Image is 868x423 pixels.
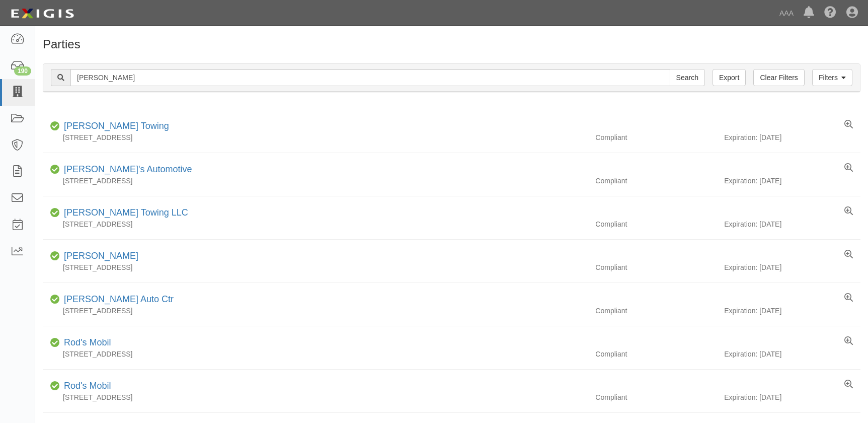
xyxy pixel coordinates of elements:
[724,219,860,229] div: Expiration: [DATE]
[724,176,860,186] div: Expiration: [DATE]
[43,262,588,272] div: [STREET_ADDRESS]
[50,253,60,260] i: Compliant
[14,66,31,76] div: 190
[43,132,588,143] div: [STREET_ADDRESS]
[70,69,670,86] input: Search
[60,293,174,306] div: Arnold's Auto Ctr
[844,380,853,390] a: View results summary
[43,306,588,316] div: [STREET_ADDRESS]
[588,306,724,316] div: Compliant
[60,380,111,393] div: Rod's Mobil
[43,38,860,51] h1: Parties
[844,250,853,260] a: View results summary
[50,296,60,303] i: Compliant
[588,349,724,359] div: Compliant
[64,381,111,391] a: Rod's Mobil
[588,132,724,143] div: Compliant
[60,336,111,349] div: Rod's Mobil
[588,262,724,272] div: Compliant
[50,209,60,217] i: Compliant
[50,123,60,130] i: Compliant
[50,166,60,173] i: Compliant
[64,337,111,347] a: Rod's Mobil
[43,219,588,229] div: [STREET_ADDRESS]
[588,219,724,229] div: Compliant
[824,7,836,19] i: Help Center - Complianz
[60,206,188,220] div: Boyd's Towing LLC
[8,5,77,23] img: logo-5460c22ac91f19d4615b14bd174203de0afe785f0fc80cf4dbbc73dc1793850b.png
[60,250,138,263] div: Lloyd's - Santee
[844,206,853,217] a: View results summary
[43,349,588,359] div: [STREET_ADDRESS]
[774,3,799,23] a: AAA
[588,392,724,402] div: Compliant
[60,120,169,133] div: Todd's Towing
[713,69,746,86] a: Export
[844,163,853,173] a: View results summary
[64,207,188,218] a: [PERSON_NAME] Towing LLC
[64,121,169,131] a: [PERSON_NAME] Towing
[844,336,853,346] a: View results summary
[724,262,860,272] div: Expiration: [DATE]
[64,251,138,261] a: [PERSON_NAME]
[64,164,192,174] a: [PERSON_NAME]'s Automotive
[724,306,860,316] div: Expiration: [DATE]
[812,69,852,86] a: Filters
[50,383,60,390] i: Compliant
[50,339,60,346] i: Compliant
[724,392,860,402] div: Expiration: [DATE]
[588,176,724,186] div: Compliant
[60,163,192,176] div: Hood's Automotive
[724,349,860,359] div: Expiration: [DATE]
[64,294,174,304] a: [PERSON_NAME] Auto Ctr
[43,392,588,402] div: [STREET_ADDRESS]
[753,69,804,86] a: Clear Filters
[670,69,705,86] input: Search
[43,176,588,186] div: [STREET_ADDRESS]
[844,293,853,303] a: View results summary
[724,132,860,143] div: Expiration: [DATE]
[844,120,853,130] a: View results summary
